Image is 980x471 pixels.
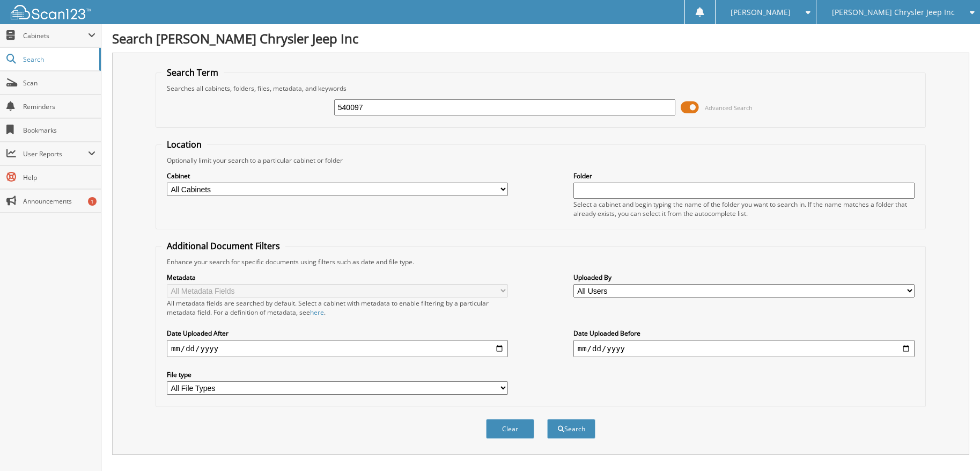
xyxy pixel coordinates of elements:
div: Enhance your search for specific documents using filters such as date and file type. [161,257,920,266]
label: File type [167,370,508,379]
span: Cabinets [23,31,88,40]
h1: Search [PERSON_NAME] Chrysler Jeep Inc [112,30,969,47]
span: Help [23,173,95,182]
img: scan123-logo-white.svg [11,5,91,19]
button: Clear [486,419,534,439]
div: Searches all cabinets, folders, files, metadata, and keywords [161,84,920,93]
label: Date Uploaded Before [573,329,915,338]
label: Uploaded By [573,273,915,282]
span: Bookmarks [23,126,95,135]
div: 1 [88,197,97,206]
a: here [310,308,324,317]
span: Advanced Search [705,104,753,112]
label: Folder [573,171,915,180]
span: [PERSON_NAME] [731,9,791,16]
legend: Search Term [161,67,224,78]
input: end [573,340,915,357]
div: Select a cabinet and begin typing the name of the folder you want to search in. If the name match... [573,200,915,218]
input: start [167,340,508,357]
span: User Reports [23,149,88,158]
legend: Additional Document Filters [161,240,285,252]
label: Cabinet [167,171,508,180]
div: Optionally limit your search to a particular cabinet or folder [161,156,920,165]
legend: Location [161,139,207,150]
label: Metadata [167,273,508,282]
span: Announcements [23,197,95,206]
div: All metadata fields are searched by default. Select a cabinet with metadata to enable filtering b... [167,299,508,317]
span: Scan [23,78,95,88]
span: Search [23,55,94,64]
label: Date Uploaded After [167,329,508,338]
button: Search [547,419,595,439]
span: Reminders [23,102,95,111]
span: [PERSON_NAME] Chrysler Jeep Inc [832,9,955,16]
